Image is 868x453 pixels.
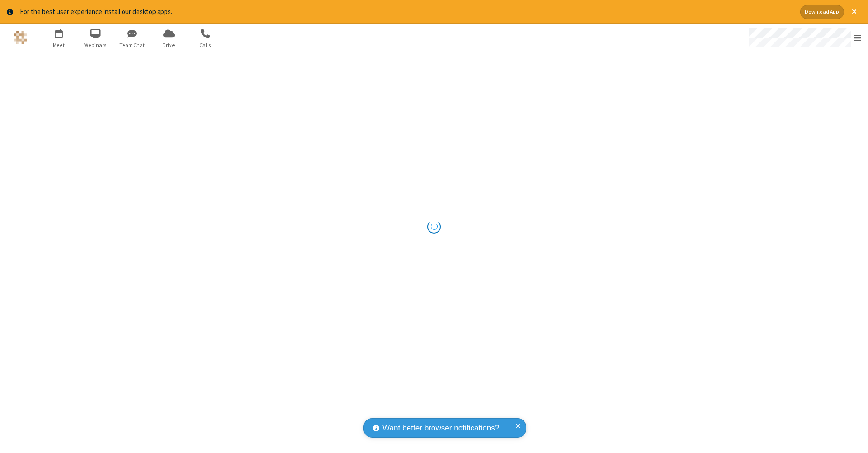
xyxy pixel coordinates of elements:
[42,41,76,49] span: Meet
[800,5,844,19] button: Download App
[741,24,868,51] div: Open menu
[20,7,793,17] div: For the best user experience install our desktop apps.
[3,24,37,51] button: Logo
[152,41,186,49] span: Drive
[189,41,222,49] span: Calls
[115,41,149,49] span: Team Chat
[847,5,861,19] button: Close alert
[79,41,113,49] span: Webinars
[382,422,499,434] span: Want better browser notifications?
[14,31,27,44] img: QA Selenium DO NOT DELETE OR CHANGE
